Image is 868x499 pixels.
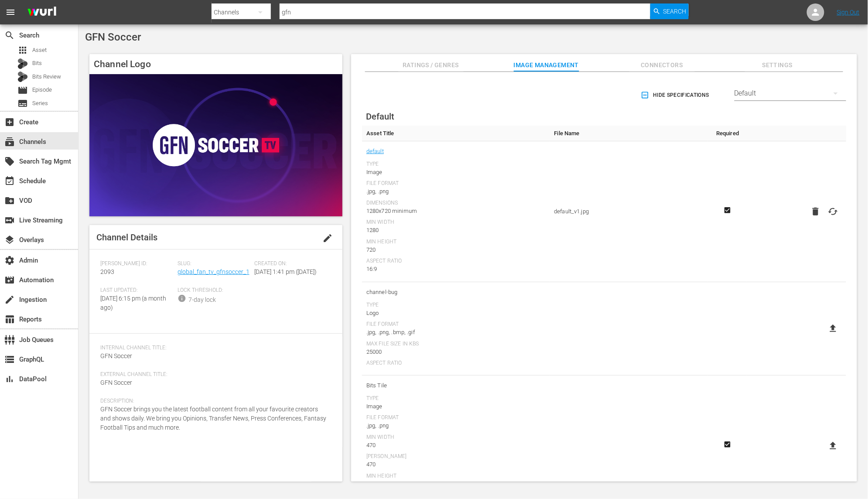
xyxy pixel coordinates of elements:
[4,294,15,305] span: Ingestion
[366,421,545,430] div: .jpg, .png
[4,314,15,325] span: Reports
[4,235,15,245] span: Overlays
[366,161,545,168] div: Type
[366,200,545,207] div: Dimensions
[100,268,114,275] span: 2093
[4,30,15,41] span: Search
[663,3,687,19] span: Search
[366,187,545,196] div: .jpg, .png
[722,206,733,214] svg: Required
[17,45,28,55] span: Asset
[254,260,327,267] span: Created On:
[514,60,579,71] span: Image Management
[366,414,545,421] div: File Format
[100,260,173,267] span: [PERSON_NAME] ID:
[100,287,173,294] span: Last Updated:
[366,265,545,273] div: 16:9
[21,2,63,23] img: ans4CAIJ8jUAAAAAAAAAAAAAAAAAAAAAAAAgQb4GAAAAAAAAAAAAAAAAAAAAAAAAJMjXAAAAAAAAAAAAAAAAAAAAAAAAgAT5G...
[178,260,250,267] span: Slug:
[642,91,709,100] span: Hide Specifications
[32,59,42,68] span: Bits
[4,117,15,127] span: Create
[178,287,250,294] span: Lock Threshold:
[366,219,545,226] div: Min Width
[366,402,545,411] div: Image
[550,141,707,282] td: default_v1.jpg
[4,335,15,345] span: Job Queues
[4,176,15,186] span: Schedule
[366,360,545,367] div: Aspect Ratio
[4,275,15,285] span: Automation
[550,126,707,141] th: File Name
[366,395,545,402] div: Type
[17,58,28,69] div: Bits
[366,453,545,460] div: [PERSON_NAME]
[366,239,545,246] div: Min Height
[366,380,545,391] span: Bits Tile
[366,473,545,480] div: Min Height
[100,345,327,352] span: Internal Channel Title:
[366,302,545,309] div: Type
[398,60,464,71] span: Ratings / Genres
[4,195,15,206] span: VOD
[366,287,545,298] span: channel-bug
[366,480,545,489] div: 270
[708,126,748,141] th: Required
[100,379,132,386] span: GFN Soccer
[178,294,186,303] span: info
[32,85,52,94] span: Episode
[837,9,860,16] a: Sign Out
[5,7,16,17] span: menu
[17,85,28,96] span: Episode
[4,374,15,384] span: DataPool
[366,258,545,265] div: Aspect Ratio
[4,354,15,365] span: GraphQL
[100,352,132,359] span: GFN Soccer
[100,295,166,311] span: [DATE] 6:15 pm (a month ago)
[85,31,141,43] span: GFN Soccer
[366,180,545,187] div: File Format
[322,233,333,243] span: edit
[366,328,545,337] div: .jpg, .png, .bmp, .gif
[89,74,342,216] img: GFN Soccer
[722,441,733,448] svg: Required
[639,83,713,107] button: Hide Specifications
[366,321,545,328] div: File Format
[100,398,327,405] span: Description:
[32,99,48,108] span: Series
[366,146,384,157] a: default
[317,228,338,249] button: edit
[4,137,15,147] span: Channels
[100,406,326,431] span: GFN Soccer brings you the latest football content from all your favourite creators and shows dail...
[366,434,545,441] div: Min Width
[735,81,846,106] div: Default
[366,168,545,177] div: Image
[89,54,342,74] h4: Channel Logo
[17,72,28,82] div: Bits Review
[4,215,15,226] span: Live Streaming
[366,246,545,254] div: 720
[629,60,695,71] span: Connectors
[96,232,157,243] span: Channel Details
[178,268,249,275] a: global_fan_tv_gfnsoccer_1
[362,126,550,141] th: Asset Title
[4,156,15,167] span: Search Tag Mgmt
[32,46,47,55] span: Asset
[366,348,545,356] div: 25000
[32,72,61,81] span: Bits Review
[366,207,545,215] div: 1280x720 minimum
[366,341,545,348] div: Max File Size In Kbs
[254,268,317,275] span: [DATE] 1:41 pm ([DATE])
[4,255,15,266] span: Admin
[366,226,545,235] div: 1280
[188,295,216,304] div: 7-day lock
[100,371,327,378] span: External Channel Title:
[650,3,689,19] button: Search
[366,309,545,318] div: Logo
[366,111,394,122] span: Default
[366,441,545,450] div: 470
[17,98,28,109] span: Series
[366,460,545,469] div: 470
[745,60,810,71] span: Settings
